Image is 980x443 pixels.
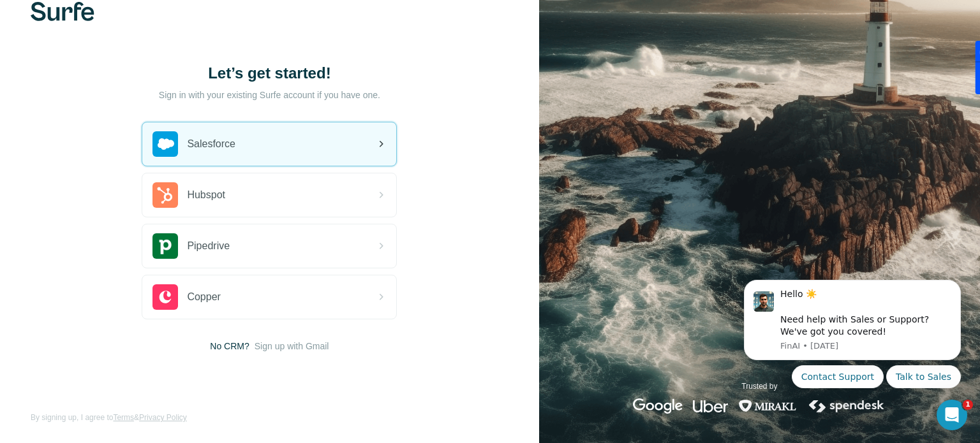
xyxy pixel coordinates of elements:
[187,187,225,203] span: Hubspot
[142,63,397,84] h1: Let’s get started!
[187,238,230,254] span: Pipedrive
[152,131,178,157] img: salesforce's logo
[725,265,980,437] iframe: Intercom notifications message
[139,413,187,422] a: Privacy Policy
[963,400,973,410] span: 1
[152,233,178,259] img: pipedrive's logo
[210,340,249,352] span: No CRM?
[152,182,178,208] img: hubspot's logo
[937,400,967,430] iframe: Intercom live chat
[187,289,220,305] span: Copper
[693,398,728,414] img: uber's logo
[31,2,94,21] img: Surfe's logo
[152,284,178,310] img: copper's logo
[113,413,134,422] a: Terms
[633,398,683,414] img: google's logo
[31,412,187,423] span: By signing up, I agree to &
[255,340,329,352] button: Sign up with Gmail
[159,89,380,101] p: Sign in with your existing Surfe account if you have one.
[187,136,235,152] span: Salesforce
